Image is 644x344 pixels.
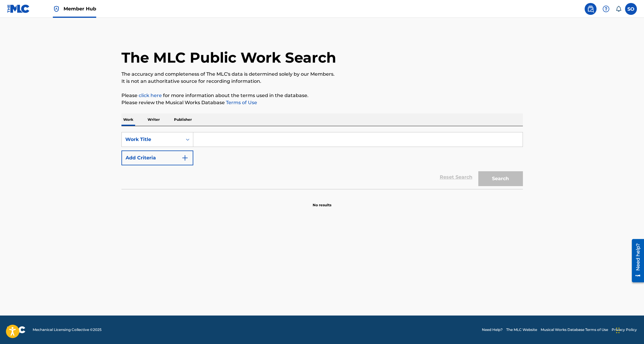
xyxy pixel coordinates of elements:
p: Writer [146,113,162,126]
a: Privacy Policy [612,327,637,332]
a: Musical Works Database Terms of Use [541,327,608,332]
a: Need Help? [482,327,503,332]
p: Work [121,113,135,126]
a: Public Search [585,3,596,15]
div: User Menu [625,3,637,15]
span: Member Hub [64,5,96,12]
p: Please for more information about the terms used in the database. [121,92,523,99]
p: Please review the Musical Works Database [121,99,523,106]
div: Help [600,3,612,15]
div: Notifications [615,6,621,12]
div: Work Title [125,136,179,143]
button: Add Criteria [121,150,193,165]
p: No results [313,195,331,208]
iframe: Chat Widget [614,316,644,344]
img: logo [7,326,26,333]
img: help [602,5,610,12]
p: The accuracy and completeness of The MLC's data is determined solely by our Members. [121,71,523,78]
a: Terms of Use [225,100,257,105]
form: Search Form [121,132,523,189]
div: Drag [616,321,620,339]
iframe: Resource Center [627,237,644,285]
img: search [587,5,594,12]
img: MLC Logo [7,4,30,13]
h1: The MLC Public Work Search [121,49,336,66]
p: Publisher [172,113,194,126]
p: It is not an authoritative source for recording information. [121,78,523,85]
img: 9d2ae6d4665cec9f34b9.svg [181,154,189,161]
img: Top Rightsholder [53,5,60,12]
a: The MLC Website [506,327,537,332]
span: Mechanical Licensing Collective © 2025 [33,327,102,332]
a: click here [139,93,162,98]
